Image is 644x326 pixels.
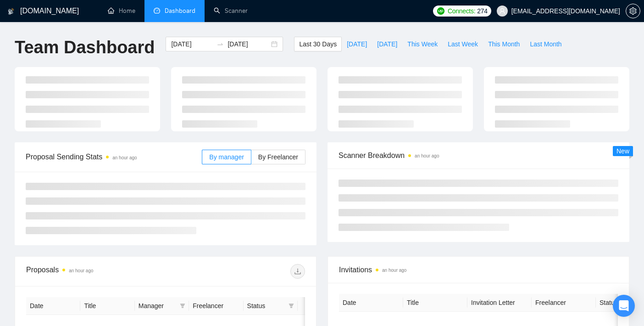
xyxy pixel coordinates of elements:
[8,4,14,19] img: logo
[209,153,244,161] span: By manager
[488,39,520,49] span: This Month
[626,4,640,18] button: setting
[402,37,443,51] button: This Week
[299,39,337,49] span: Last 30 Days
[180,303,185,309] span: filter
[616,147,629,155] span: New
[289,303,294,309] span: filter
[258,153,298,161] span: By Freelancer
[403,294,467,312] th: Title
[448,39,478,49] span: Last Week
[189,297,243,315] th: Freelancer
[69,268,93,273] time: an hour ago
[287,299,296,313] span: filter
[437,7,444,15] img: upwork-logo.png
[525,37,566,51] button: Last Month
[135,297,189,315] th: Manager
[530,39,561,49] span: Last Month
[165,7,195,15] span: Dashboard
[214,7,248,15] a: searchScanner
[477,6,487,16] span: 274
[339,294,403,312] th: Date
[247,301,285,311] span: Status
[26,151,202,163] span: Proposal Sending Stats
[154,7,160,14] span: dashboard
[377,39,397,49] span: [DATE]
[372,37,402,51] button: [DATE]
[80,297,134,315] th: Title
[613,295,635,317] div: Open Intercom Messenger
[467,294,532,312] th: Invitation Letter
[448,6,475,16] span: Connects:
[26,264,166,279] div: Proposals
[15,37,155,58] h1: Team Dashboard
[443,37,483,51] button: Last Week
[407,39,438,49] span: This Week
[532,294,596,312] th: Freelancer
[382,268,406,273] time: an hour ago
[342,37,372,51] button: [DATE]
[339,150,618,161] span: Scanner Breakdown
[171,39,213,49] input: Start date
[626,7,640,15] span: setting
[112,155,137,160] time: an hour ago
[347,39,367,49] span: [DATE]
[217,40,224,48] span: to
[483,37,525,51] button: This Month
[626,7,640,15] a: setting
[415,153,439,158] time: an hour ago
[26,297,80,315] th: Date
[294,37,342,51] button: Last 30 Days
[139,301,176,311] span: Manager
[217,40,224,48] span: swap-right
[499,8,505,14] span: user
[108,7,135,15] a: homeHome
[178,299,187,313] span: filter
[339,264,618,275] span: Invitations
[228,39,269,49] input: End date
